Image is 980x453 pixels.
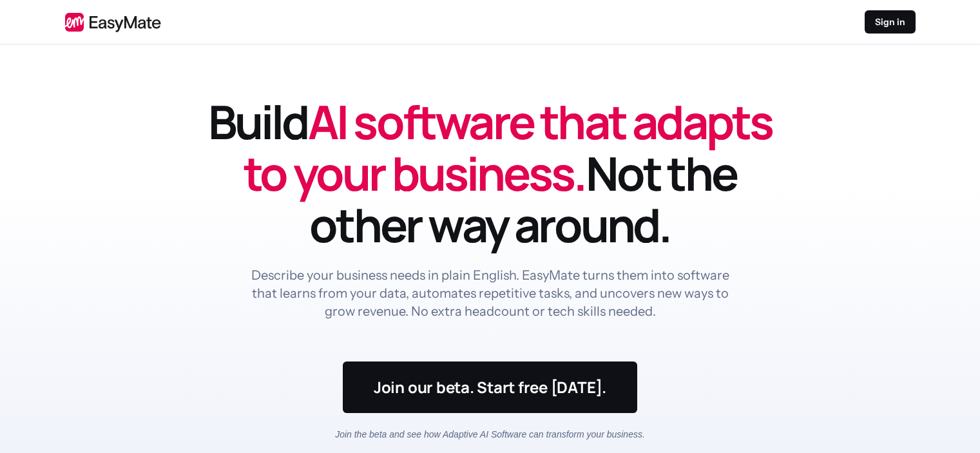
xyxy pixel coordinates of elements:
h1: Build Not the other way around. [207,96,774,251]
p: Sign in [875,15,905,28]
p: Describe your business needs in plain English. EasyMate turns them into software that learns from... [248,266,733,320]
span: AI software that adapts to your business. [244,90,772,205]
img: EasyMate logo [65,12,161,32]
a: Sign in [865,10,916,34]
em: Join the beta and see how Adaptive AI Software can transform your business. [335,429,645,439]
